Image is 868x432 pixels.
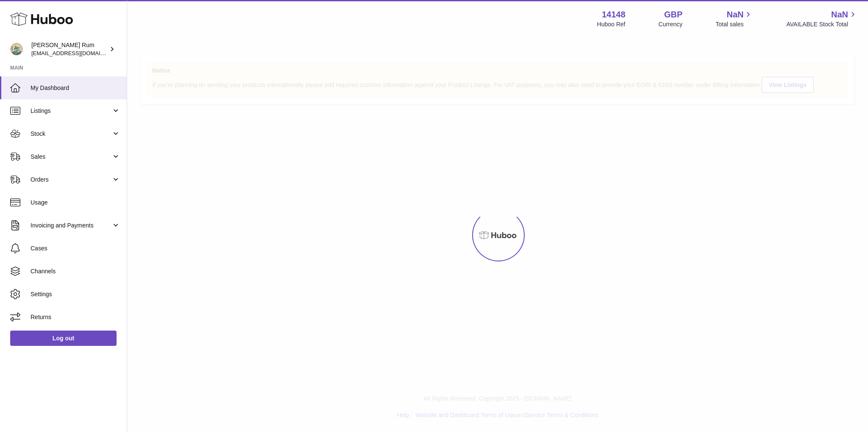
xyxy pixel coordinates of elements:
span: Orders [31,176,111,184]
div: Huboo Ref [597,20,626,28]
a: NaN AVAILABLE Stock Total [786,9,858,28]
span: Total sales [715,20,753,28]
a: Log out [10,331,117,346]
span: Usage [31,199,120,207]
strong: GBP [664,9,682,20]
img: mail@bartirum.wales [10,43,23,56]
span: Settings [31,290,120,298]
span: Channels [31,267,120,275]
span: AVAILABLE Stock Total [786,20,858,28]
span: NaN [726,9,743,20]
strong: 14148 [602,9,626,20]
span: NaN [831,9,848,20]
div: [PERSON_NAME] Rum [31,41,108,57]
div: Currency [659,20,683,28]
span: Listings [31,107,111,115]
span: Returns [31,313,120,321]
span: Cases [31,244,120,252]
span: Sales [31,153,111,161]
a: NaN Total sales [715,9,753,28]
span: Stock [31,130,111,138]
span: My Dashboard [31,84,120,92]
span: [EMAIL_ADDRESS][DOMAIN_NAME] [31,50,125,56]
span: Invoicing and Payments [31,222,111,230]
